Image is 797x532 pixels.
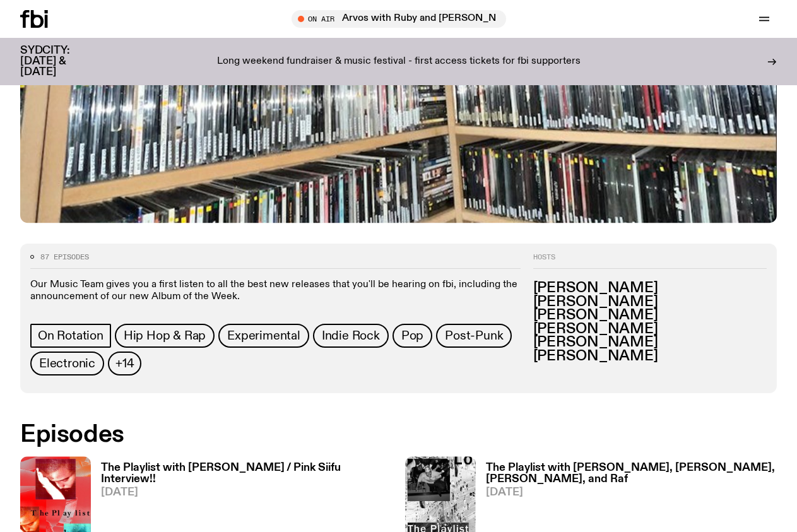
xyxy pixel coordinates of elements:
[115,357,134,370] span: +14
[533,281,767,295] h3: [PERSON_NAME]
[313,324,389,348] a: Indie Rock
[217,56,581,68] p: Long weekend fundraiser & music festival - first access tickets for fbi supporters
[401,329,423,343] span: Pop
[533,309,767,322] h3: [PERSON_NAME]
[20,423,521,446] h2: Episodes
[39,357,95,370] span: Electronic
[533,350,767,364] h3: [PERSON_NAME]
[292,10,506,28] button: On AirArvos with Ruby and [PERSON_NAME]
[20,45,101,78] h3: SYDCITY: [DATE] & [DATE]
[115,324,215,348] a: Hip Hop & Rap
[533,254,767,269] h2: Hosts
[30,279,521,303] p: Our Music Team gives you a first listen to all the best new releases that you'll be hearing on fb...
[40,254,89,261] span: 87 episodes
[322,329,380,343] span: Indie Rock
[124,329,206,343] span: Hip Hop & Rap
[436,324,512,348] a: Post-Punk
[227,329,300,343] span: Experimental
[486,487,777,498] span: [DATE]
[101,463,393,484] h3: The Playlist with [PERSON_NAME] / Pink Siifu Interview!!
[533,322,767,336] h3: [PERSON_NAME]
[218,324,309,348] a: Experimental
[393,324,432,348] a: Pop
[30,324,111,348] a: On Rotation
[445,329,503,343] span: Post-Punk
[101,487,393,498] span: [DATE]
[533,336,767,350] h3: [PERSON_NAME]
[30,352,104,375] a: Electronic
[38,329,103,343] span: On Rotation
[486,463,777,484] h3: The Playlist with [PERSON_NAME], [PERSON_NAME], [PERSON_NAME], and Raf
[108,352,141,375] button: +14
[533,295,767,309] h3: [PERSON_NAME]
